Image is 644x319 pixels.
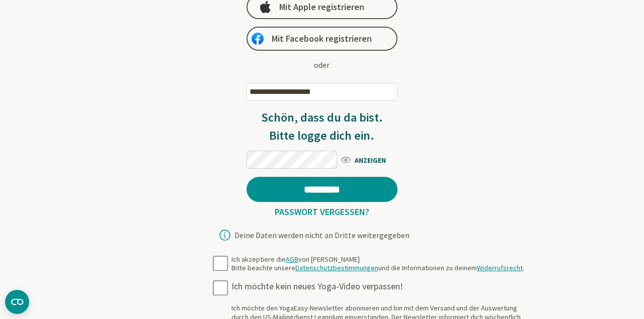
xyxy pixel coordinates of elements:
[279,1,364,13] span: Mit Apple registrieren
[295,263,378,272] a: Datenschutzbestimmungen
[271,206,373,218] a: Passwort vergessen?
[477,263,523,272] a: Widerrufsrecht
[314,59,330,71] div: oder
[231,255,524,273] div: Ich akzeptiere die von [PERSON_NAME] Bitte beachte unsere und die Informationen zu deinem .
[286,255,298,264] a: AGB
[247,27,397,51] a: Mit Facebook registrieren
[340,153,397,166] span: ANZEIGEN
[247,109,397,145] h3: Schön, dass du da bist. Bitte logge dich ein.
[231,281,529,292] div: Ich möchte kein neues Yoga-Video verpassen!
[234,231,410,239] div: Deine Daten werden nicht an Dritte weitergegeben
[5,290,29,314] button: CMP-Widget öffnen
[272,33,372,45] span: Mit Facebook registrieren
